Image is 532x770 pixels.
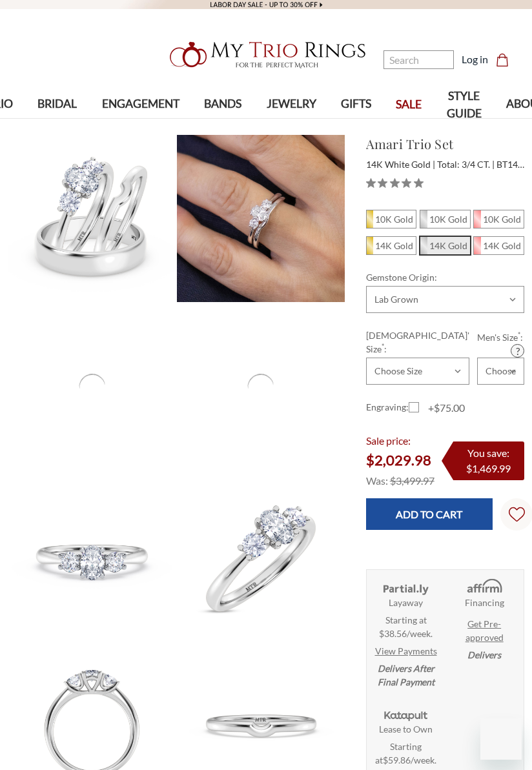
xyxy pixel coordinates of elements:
[384,50,454,69] input: Search
[496,52,517,67] a: Cart with 0 items
[285,125,298,127] button: submenu toggle
[8,472,176,640] img: Photo of Amari 3/4 ct tw. Lab Grown Oval Solitaire Trio Set 14K White Gold [BT1419WE-C000]
[381,578,431,596] img: Layaway
[37,96,77,112] span: BRIDAL
[379,613,433,640] span: Starting at $38.56/week.
[51,125,64,127] button: submenu toggle
[429,214,467,225] em: 10K Gold
[375,240,413,251] em: 14K Gold
[366,270,524,284] label: Gemstone Origin:
[474,237,524,254] span: 14K Rose Gold
[496,54,509,66] svg: cart.cart_preview
[465,596,504,609] strong: Financing
[8,135,176,302] img: Photo of Amari 3/4 ct tw. Lab Grown Oval Solitaire Trio Set 14K White Gold [BT1419W-C000]
[477,330,524,344] label: Men's Size :
[367,237,416,254] span: 14K Yellow Gold
[154,34,378,76] a: My Trio Rings
[371,740,442,767] span: Starting at .
[509,466,525,563] svg: Wish Lists
[449,617,520,644] a: Get Pre-approved
[267,96,316,112] span: JEWELRY
[102,96,179,112] span: ENGAGEMENT
[25,83,89,125] a: BRIDAL
[366,159,435,170] span: 14K White Gold
[462,52,488,67] a: Log in
[437,159,495,170] span: Total: 3/4 CT.
[420,210,470,228] span: 10K White Gold
[390,474,435,487] span: $3,499.97
[134,125,147,127] button: submenu toggle
[177,472,344,640] img: Photo of Amari 3/4 ct tw. Lab Grown Oval Solitaire Trio Set 14K White Gold [BT1419WE-C000]
[483,214,521,225] em: 10K Gold
[366,498,493,530] input: Add to Cart
[483,240,521,251] em: 14K Gold
[511,344,524,358] a: Size Guide
[384,84,434,126] a: SALE
[366,329,469,356] label: [DEMOGRAPHIC_DATA]' Size :
[375,644,437,658] a: View Payments
[474,210,524,228] span: 10K Rose Gold
[445,570,524,669] li: Affirm
[204,96,241,112] span: BANDS
[192,83,254,125] a: BANDS
[349,125,362,127] button: submenu toggle
[366,134,524,154] h1: Amari Trio Set
[466,447,511,474] span: You save: $1,469.99
[389,596,423,609] strong: Layaway
[519,125,532,127] button: submenu toggle
[367,210,416,228] span: 10K Yellow Gold
[366,434,411,447] span: Sale price:
[366,451,431,469] span: $2,029.98
[163,34,369,76] img: My Trio Rings
[367,570,445,696] li: Layaway
[467,648,501,662] em: Delivers
[375,214,413,225] em: 10K Gold
[429,240,467,251] em: 14K Gold
[177,135,344,302] img: Photo of Amari 3/4 ct tw. Lab Grown Oval Solitaire Trio Set 14K White Gold [BT1419W-C000]
[366,474,388,487] span: Was:
[366,400,409,416] label: Engraving:
[254,83,328,125] a: JEWELRY
[383,755,435,765] span: $59.86/week
[90,83,192,125] a: ENGAGEMENT
[480,718,522,760] iframe: Button to launch messaging window
[329,83,384,125] a: GIFTS
[460,578,509,596] img: Affirm
[420,237,470,254] span: 14K White Gold
[341,96,371,112] span: GIFTS
[379,722,433,736] strong: Lease to Own
[409,400,465,416] label: +$75.00
[216,125,229,127] button: submenu toggle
